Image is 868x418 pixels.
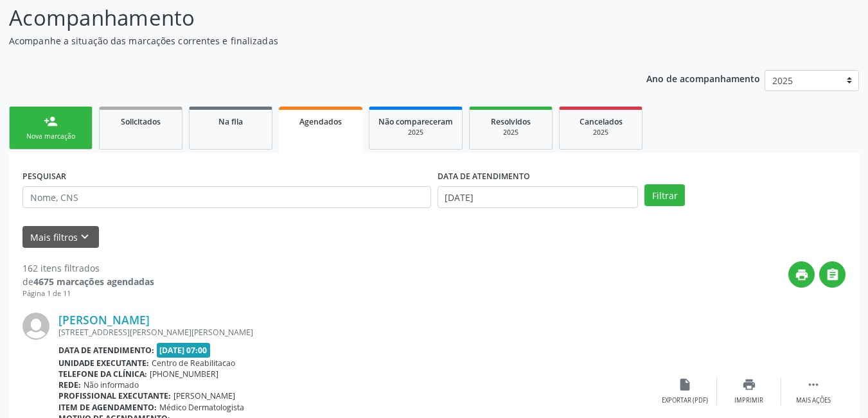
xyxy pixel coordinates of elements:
[218,116,243,127] span: Na fila
[58,358,149,369] b: Unidade executante:
[22,275,154,288] div: de
[84,379,139,390] span: Não informado
[826,268,840,282] i: 
[479,128,543,137] div: 2025
[22,166,66,186] label: PESQUISAR
[58,402,157,413] b: Item de agendamento:
[159,402,244,413] span: Médico Dermatologista
[152,358,235,369] span: Centro de Reabilitacao
[819,261,846,288] button: 
[438,166,530,186] label: DATA DE ATENDIMENTO
[58,327,653,338] div: [STREET_ADDRESS][PERSON_NAME][PERSON_NAME]
[157,343,211,358] span: [DATE] 07:00
[742,378,756,392] i: print
[569,128,633,137] div: 2025
[9,34,604,48] p: Acompanhe a situação das marcações correntes e finalizadas
[662,396,708,405] div: Exportar (PDF)
[58,313,150,327] a: [PERSON_NAME]
[58,345,154,356] b: Data de atendimento:
[796,396,831,405] div: Mais ações
[299,116,342,127] span: Agendados
[644,184,685,206] button: Filtrar
[173,390,235,401] span: [PERSON_NAME]
[150,369,218,379] span: [PHONE_NUMBER]
[378,128,453,137] div: 2025
[58,379,81,390] b: Rede:
[580,116,623,127] span: Cancelados
[22,313,49,340] img: img
[22,226,99,248] button: Mais filtroskeyboard_arrow_down
[9,2,604,34] p: Acompanhamento
[58,390,171,401] b: Profissional executante:
[646,70,760,86] p: Ano de acompanhamento
[734,396,763,405] div: Imprimir
[795,268,809,282] i: print
[19,132,83,141] div: Nova marcação
[788,261,815,288] button: print
[678,378,692,392] i: insert_drive_file
[438,186,639,208] input: Selecione um intervalo
[378,116,453,127] span: Não compareceram
[33,275,154,288] strong: 4675 marcações agendadas
[22,288,154,299] div: Página 1 de 11
[58,369,147,379] b: Telefone da clínica:
[22,261,154,275] div: 162 itens filtrados
[78,230,92,244] i: keyboard_arrow_down
[44,114,58,128] div: person_add
[22,186,431,208] input: Nome, CNS
[121,116,161,127] span: Solicitados
[806,378,820,392] i: 
[491,116,531,127] span: Resolvidos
